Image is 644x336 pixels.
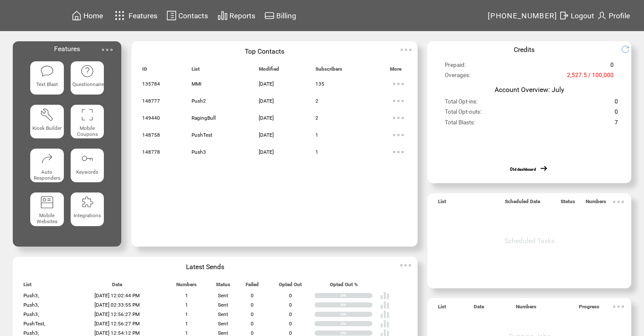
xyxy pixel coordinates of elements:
span: [DATE] [259,115,274,121]
span: 2 [315,115,318,121]
span: [PHONE_NUMBER] [488,11,558,20]
span: Sent [218,321,228,327]
a: Features [111,7,159,24]
img: creidtcard.svg [264,10,275,21]
span: Features [54,45,80,53]
span: PushTest, [23,321,45,327]
span: Keywords [76,169,98,175]
span: Sent [218,311,228,317]
span: Status [561,198,575,208]
span: 0 [615,109,618,119]
a: Mobile Coupons [71,105,104,142]
img: keywords.svg [80,152,94,165]
img: questionnaire.svg [80,64,94,78]
img: profile.svg [597,10,607,21]
span: Failed [246,281,259,291]
div: 0% [341,321,372,326]
span: 0 [610,62,614,72]
span: Scheduled Date [505,198,540,208]
span: 135 [315,81,324,87]
a: Auto Responders [30,149,64,186]
a: Profile [595,9,631,22]
span: 0 [615,98,618,109]
span: PushTest [192,132,212,138]
img: ellypsis.svg [390,126,407,144]
span: Kiosk Builder [32,125,62,131]
img: text-blast.svg [40,64,54,78]
span: Auto Responders [34,169,60,181]
div: 0% [341,293,372,298]
img: ellypsis.svg [610,298,627,315]
span: 1 [315,132,318,138]
span: Total Opt-outs: [445,109,481,119]
span: Sent [218,302,228,308]
img: poll%20-%20white.svg [380,319,389,328]
a: Home [70,9,104,22]
span: 2 [315,98,318,104]
div: 0% [341,302,372,307]
span: Opted Out [279,281,302,291]
span: 0 [251,302,254,308]
span: Push3, [23,293,39,299]
span: Latest Sends [186,263,224,271]
span: Numbers [516,304,536,313]
span: RagingBull [192,115,216,121]
a: Integrations [71,192,104,230]
img: poll%20-%20white.svg [380,291,389,300]
img: ellypsis.svg [398,41,415,58]
span: 2,527.5 / 100,000 [567,72,614,82]
a: Contacts [165,9,209,22]
a: Reports [216,9,257,22]
span: Sent [218,330,228,336]
span: 1 [185,302,188,308]
a: Kiosk Builder [30,105,64,142]
span: Mobile Websites [37,213,57,224]
img: integrations.svg [80,195,94,209]
span: Total Opt-ins: [445,98,478,109]
span: Home [83,11,103,20]
img: ellypsis.svg [390,75,407,92]
span: 0 [251,330,254,336]
span: Progress [579,304,599,313]
span: 1 [185,321,188,327]
span: List [23,281,31,291]
span: Questionnaire [72,81,104,87]
a: Keywords [71,149,104,186]
img: features.svg [112,9,127,23]
span: Mobile Coupons [77,125,98,137]
img: ellypsis.svg [390,144,407,161]
img: tool%201.svg [40,108,54,121]
span: Account Overview: July [495,86,564,94]
img: ellypsis.svg [390,109,407,126]
span: 0 [289,321,292,327]
span: Overages: [445,72,470,82]
a: Questionnaire [71,61,104,98]
span: MMI [192,81,201,87]
span: 135784 [142,81,160,87]
span: List [438,304,446,313]
span: Features [129,11,157,20]
span: Contacts [178,11,208,20]
img: home.svg [72,10,82,21]
span: 1 [185,311,188,317]
span: Push3, [23,311,39,317]
span: Prepaid: [445,62,466,72]
img: coupons.svg [80,108,94,121]
span: [DATE] [259,98,274,104]
span: Credits [514,46,535,54]
span: 1 [185,330,188,336]
span: [DATE] 12:56:27 PM [94,311,140,317]
div: 0% [341,330,372,336]
span: Push3, [23,302,39,308]
span: Logout [571,11,594,20]
img: auto-responders.svg [40,152,54,165]
span: [DATE] [259,149,274,155]
span: Total Blasts: [445,119,475,129]
a: Billing [263,9,298,22]
span: Billing [276,11,296,20]
a: Mobile Websites [30,192,64,230]
span: 1 [315,149,318,155]
span: Text Blast [36,81,58,87]
span: Status [216,281,230,291]
span: 7 [615,119,618,129]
